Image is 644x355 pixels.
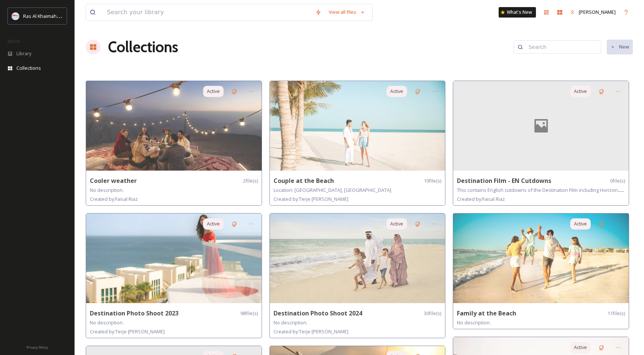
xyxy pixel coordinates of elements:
span: Created by: Terje [PERSON_NAME] [274,196,348,202]
span: Privacy Policy [26,345,48,350]
img: 40833ac2-9b7e-441e-9c37-82b00e6b34d8.jpg [453,214,629,303]
img: Logo_RAKTDA_RGB-01.png [12,12,19,20]
span: [PERSON_NAME] [579,9,616,15]
span: 2 file(s) [243,177,258,184]
span: 30 file(s) [424,310,441,317]
strong: Couple at the Beach [274,177,334,185]
span: Active [574,88,587,95]
span: No description. [457,319,491,326]
span: Created by: Terje [PERSON_NAME] [274,328,348,335]
span: Active [574,220,587,227]
a: Collections [108,36,178,58]
span: Active [207,220,220,227]
strong: Family at the Beach [457,309,516,317]
span: No description. [90,319,124,326]
span: MEDIA [7,38,20,44]
img: b247c5c7-76c1-4511-a868-7f05f0ad745b.jpg [270,214,445,303]
strong: Destination Photo Shoot 2024 [274,309,362,317]
a: What's New [499,7,536,18]
a: View all files [325,5,369,19]
span: Active [574,344,587,351]
strong: Destination Photo Shoot 2023 [90,309,179,317]
a: [PERSON_NAME] [566,5,619,19]
strong: Cooler weather [90,177,137,185]
input: Search [525,40,597,55]
button: New [607,40,633,54]
img: 3fee7373-bc30-4870-881d-a1ce1f855b52.jpg [86,81,262,171]
span: No description. [274,319,307,326]
strong: Destination Film - EN Cutdowns [457,177,551,185]
span: Ras Al Khaimah Tourism Development Authority [23,12,129,19]
input: Search your library [103,4,312,21]
span: Collections [16,65,41,72]
span: 0 file(s) [610,177,625,184]
img: 7e8a814c-968e-46a8-ba33-ea04b7243a5d.jpg [270,81,445,171]
span: Active [390,88,403,95]
span: 10 file(s) [424,177,441,184]
span: Active [390,220,403,227]
span: Created by: Faisal Riaz [457,196,505,202]
a: Privacy Policy [26,342,48,351]
span: Created by: Terje [PERSON_NAME] [90,328,165,335]
span: No description. [90,187,124,193]
span: Library [16,50,31,57]
img: f0ae1fde-13b4-46c4-80dc-587e454a40a6.jpg [86,214,262,303]
span: 98 file(s) [240,310,258,317]
span: Active [207,88,220,95]
span: 11 file(s) [607,310,625,317]
span: Created by: Faisal Riaz [90,196,138,202]
span: Location: [GEOGRAPHIC_DATA], [GEOGRAPHIC_DATA] [274,187,391,193]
